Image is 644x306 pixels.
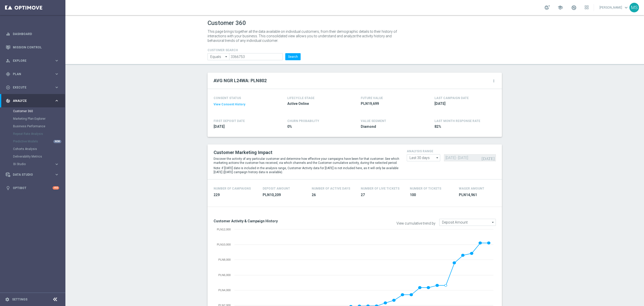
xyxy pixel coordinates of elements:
a: Dashboard [13,27,59,41]
p: Note: if [DATE] date is included in the analysis range, Customer Activity data for [DATE] is not ... [214,166,399,174]
div: MS [629,3,639,12]
span: PLN10,209 [263,193,306,197]
i: arrow_drop_down [491,219,496,226]
a: [PERSON_NAME]keyboard_arrow_down [599,4,629,11]
span: PLN19,699 [361,101,420,106]
button: person_search Explore keyboard_arrow_right [6,59,59,63]
div: BI Studio [13,160,65,168]
i: arrow_drop_down [224,53,229,60]
button: equalizer Dashboard [6,32,59,36]
span: Active Online [287,101,346,106]
a: Marketing Plan Explorer [13,117,52,121]
span: 26 [312,193,355,197]
span: Plan [13,73,54,76]
span: Diamond [361,124,420,129]
div: lightbulb Optibot +10 [6,186,59,190]
h4: LIFECYCLE STAGE [287,96,314,100]
span: 2025-09-16 [434,101,493,106]
h4: Deposit Amount [263,187,290,190]
h2: AVG NGR L24WA: PLN802 [214,78,267,84]
span: Explore [13,59,54,62]
button: track_changes Analyze keyboard_arrow_right [6,99,59,103]
h1: Customer 360 [208,19,502,27]
i: gps_fixed [6,72,10,76]
div: Repeat Rate Analysis [13,130,65,138]
i: arrow_drop_down [435,155,440,161]
a: Cohorts Analysis [13,147,52,151]
a: Customer 360 [13,109,52,113]
div: Execute [6,85,54,90]
span: BI Studio [13,163,49,166]
span: PLN14,961 [459,193,502,197]
h2: Customer Marketing Impact [214,149,399,156]
h4: VALUE SEGMENT [361,119,386,123]
text: PLN8,000 [218,258,231,261]
h4: Number of Campaigns [214,187,251,190]
span: keyboard_arrow_down [623,5,629,10]
input: Enter CID, Email, name or phone [208,53,229,60]
span: school [557,5,563,10]
label: View cumulative trend by [396,221,435,226]
div: +10 [53,186,59,190]
span: Execute [13,86,54,89]
text: PLN4,000 [218,289,231,292]
div: Analyze [6,99,54,103]
button: gps_fixed Plan keyboard_arrow_right [6,72,59,76]
text: PLN12,000 [217,228,231,231]
i: more_vert [492,79,496,83]
span: 0% [287,124,346,129]
i: person_search [6,58,10,63]
div: Business Performance [13,123,65,130]
button: BI Studio keyboard_arrow_right [13,162,59,166]
span: 27 [361,193,404,197]
h4: FUTURE VALUE [361,96,383,100]
h4: CONSENT STATUS [214,96,272,100]
div: Marketing Plan Explorer [13,115,65,123]
i: keyboard_arrow_right [54,72,59,76]
p: This page brings together all the data available on individual customers, from their demographic ... [208,29,401,43]
i: play_circle_outline [6,85,10,90]
input: analysis range [407,154,440,161]
i: settings [5,297,10,302]
div: NEW [53,140,61,143]
span: 229 [214,193,257,197]
i: track_changes [6,99,10,103]
span: 2025-07-13 [214,124,272,129]
i: keyboard_arrow_right [54,58,59,63]
i: keyboard_arrow_right [54,162,59,167]
i: lightbulb [6,186,10,190]
h4: CUSTOMER SEARCH [208,48,301,52]
div: Cohorts Analysis [13,145,65,153]
div: Optibot [6,181,59,195]
div: Customer 360 [13,107,65,115]
span: Analyze [13,99,54,102]
a: Mission Control [13,41,59,54]
i: keyboard_arrow_right [54,85,59,90]
h4: LAST CAMPAIGN DATE [434,96,469,100]
h3: Customer Activity & Campaign History [214,219,351,223]
a: Business Performance [13,124,52,128]
p: Discover the activity of any particular customer and determine how effective your campaigns have ... [214,157,399,165]
button: Data Studio keyboard_arrow_right [6,173,59,177]
i: equalizer [6,32,10,36]
span: CHURN PROBABILITY [287,119,319,123]
i: keyboard_arrow_right [54,172,59,177]
button: View Consent History [214,102,245,107]
h4: Wager Amount [459,187,484,190]
span: Data Studio [13,173,54,176]
button: play_circle_outline Execute keyboard_arrow_right [6,85,59,89]
button: Mission Control [6,45,59,49]
div: Dashboard [6,27,59,41]
i: keyboard_arrow_right [54,98,59,103]
h4: FIRST DEPOSIT DATE [214,119,245,123]
span: 100 [410,193,453,197]
text: PLN10,000 [217,243,231,246]
span: 82% [434,124,493,129]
